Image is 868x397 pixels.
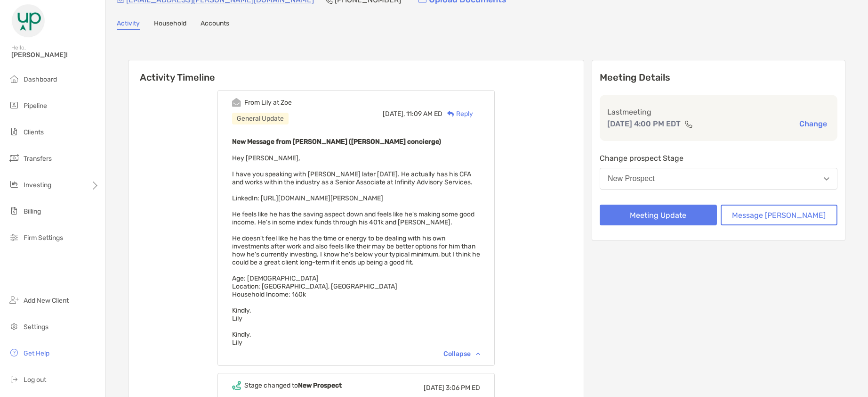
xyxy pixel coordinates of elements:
[608,174,655,183] div: New Prospect
[232,98,241,107] img: Event icon
[24,75,57,83] span: Dashboard
[24,234,63,242] span: Firm Settings
[424,384,444,392] span: [DATE]
[298,381,342,389] b: New Prospect
[446,384,480,392] span: 3:06 PM ED
[600,168,837,190] button: New Prospect
[232,154,480,347] span: Hey [PERSON_NAME], I have you speaking with [PERSON_NAME] later [DATE]. He actually has his CFA a...
[24,181,51,189] span: Investing
[8,205,20,216] img: billing icon
[117,19,140,30] a: Activity
[8,152,20,164] img: transfers icon
[11,51,99,59] span: [PERSON_NAME]!
[600,152,837,164] p: Change prospect Stage
[383,110,405,118] span: [DATE],
[129,60,584,83] h6: Activity Timeline
[8,294,20,306] img: add_new_client icon
[244,381,342,389] div: Stage changed to
[24,323,48,331] span: Settings
[721,205,838,225] button: Message [PERSON_NAME]
[24,102,47,110] span: Pipeline
[8,373,20,385] img: logout icon
[8,73,20,84] img: dashboard icon
[8,126,20,137] img: clients icon
[607,106,830,118] p: Last meeting
[24,349,49,357] span: Get Help
[154,19,186,30] a: Household
[447,111,454,117] img: Reply icon
[8,99,20,111] img: pipeline icon
[232,138,441,146] b: New Message from [PERSON_NAME] ([PERSON_NAME] concierge)
[476,352,480,355] img: Chevron icon
[8,321,20,332] img: settings icon
[443,350,480,358] div: Collapse
[406,110,442,118] span: 11:09 AM ED
[24,376,46,384] span: Log out
[232,113,289,124] div: General Update
[232,381,241,390] img: Event icon
[442,109,473,119] div: Reply
[24,207,41,215] span: Billing
[8,232,20,243] img: firm-settings icon
[8,347,20,358] img: get-help icon
[244,99,292,107] div: From Lily at Zoe
[600,205,717,225] button: Meeting Update
[607,118,681,130] p: [DATE] 4:00 PM EDT
[796,119,830,129] button: Change
[24,155,52,163] span: Transfers
[684,120,693,128] img: communication type
[24,297,69,305] span: Add New Client
[201,19,229,30] a: Accounts
[600,72,837,83] p: Meeting Details
[24,128,44,136] span: Clients
[8,179,20,190] img: investing icon
[11,4,45,38] img: Zoe Logo
[824,177,829,181] img: Open dropdown arrow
